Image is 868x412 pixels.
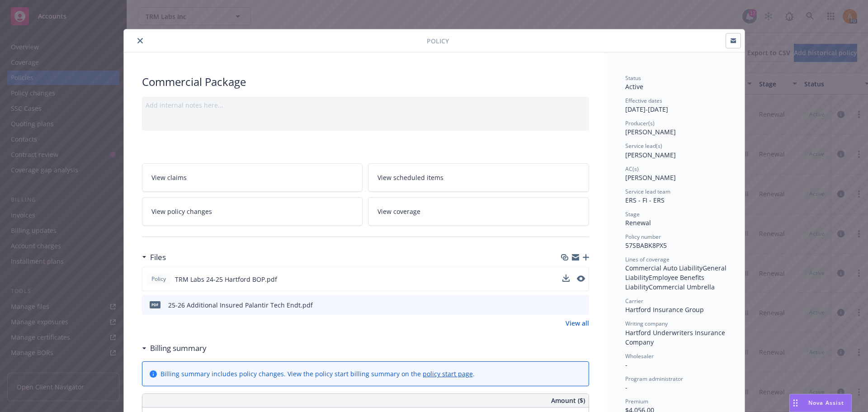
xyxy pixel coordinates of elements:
[625,264,703,272] span: Commercial Auto Liability
[625,398,648,405] span: Premium
[368,197,589,226] a: View coverage
[625,305,704,314] span: Hartford Insurance Group
[377,207,420,216] span: View coverage
[142,74,589,90] div: Commercial Package
[562,275,570,282] button: download file
[790,394,801,412] div: Drag to move
[625,97,662,104] span: Effective dates
[368,163,589,192] a: View scheduled items
[562,275,570,284] button: download file
[625,119,655,127] span: Producer(s)
[625,241,667,250] span: 57SBABK8PX5
[649,283,715,291] span: Commercial Umbrella
[151,173,187,182] span: View claims
[150,275,168,283] span: Policy
[563,300,570,310] button: download file
[625,273,706,291] span: Employee Benefits Liability
[625,196,665,204] span: ERS - FI - ERS
[808,399,844,407] span: Nova Assist
[625,375,683,383] span: Program administrator
[150,342,207,354] h3: Billing summary
[625,328,727,346] span: Hartford Underwriters Insurance Company
[625,128,676,136] span: [PERSON_NAME]
[625,264,728,282] span: General Liability
[175,275,277,284] span: TRM Labs 24-25 Hartford BOP.pdf
[625,151,676,159] span: [PERSON_NAME]
[625,297,643,305] span: Carrier
[142,197,363,226] a: View policy changes
[789,394,852,412] button: Nova Assist
[625,233,661,241] span: Policy number
[427,36,449,46] span: Policy
[577,300,585,310] button: preview file
[150,301,160,308] span: pdf
[135,35,146,46] button: close
[142,251,166,263] div: Files
[625,352,654,360] span: Wholesaler
[625,173,676,182] span: [PERSON_NAME]
[625,188,670,195] span: Service lead team
[625,97,726,114] div: [DATE] - [DATE]
[625,165,639,173] span: AC(s)
[625,82,643,91] span: Active
[377,173,443,182] span: View scheduled items
[423,369,473,378] a: policy start page
[146,100,585,110] div: Add internal notes here...
[577,275,585,284] button: preview file
[150,251,166,263] h3: Files
[551,396,585,405] span: Amount ($)
[142,163,363,192] a: View claims
[625,218,651,227] span: Renewal
[160,369,475,379] div: Billing summary includes policy changes. View the policy start billing summary on the .
[566,318,589,328] a: View all
[625,142,662,150] span: Service lead(s)
[168,300,313,310] div: 25-26 Additional Insured Palantir Tech Endt.pdf
[625,210,640,218] span: Stage
[625,256,670,263] span: Lines of coverage
[577,275,585,282] button: preview file
[625,383,627,392] span: -
[625,360,627,369] span: -
[625,74,641,82] span: Status
[625,320,668,327] span: Writing company
[151,207,212,216] span: View policy changes
[142,342,207,354] div: Billing summary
